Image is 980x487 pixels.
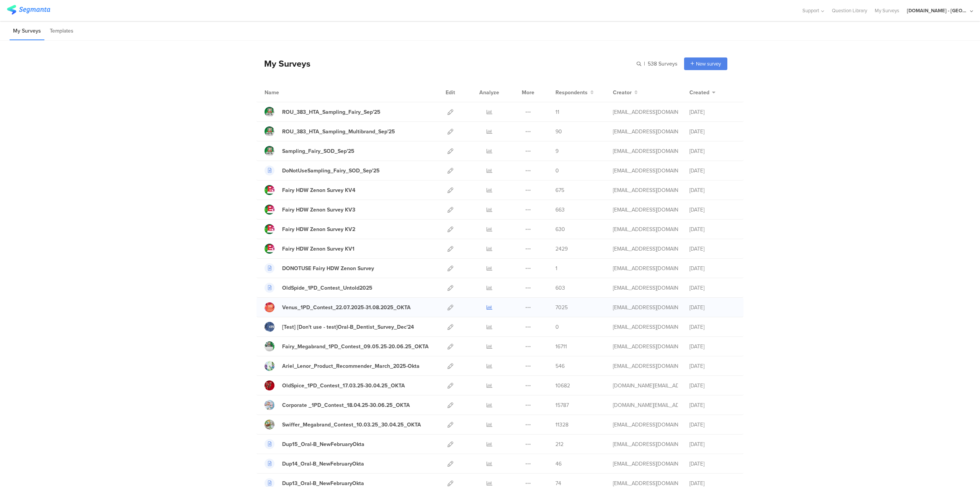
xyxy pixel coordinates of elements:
div: [DATE] [689,362,735,370]
span: 0 [555,167,559,175]
div: [DATE] [689,245,735,253]
span: 630 [555,225,565,233]
a: Fairy_Megabrand_1PD_Contest_09.05.25-20.06.25_OKTA [265,341,429,351]
div: Corporate _1PD_Contest_18.04.25-30.06.25_OKTA [282,401,410,409]
div: OldSpice_1PD_Contest_17.03.25-30.04.25_OKTA [282,382,405,390]
a: Swiffer_Megabrand_Contest_10.03.25_30.04.25_OKTA [265,420,421,430]
div: More [520,83,536,102]
div: bruma.lb@pg.com [613,401,678,409]
a: ROU_383_HTA_Sampling_Multibrand_Sep'25 [265,126,395,136]
div: jansson.cj@pg.com [613,343,678,351]
div: betbeder.mb@pg.com [613,362,678,370]
div: gheorghe.a.4@pg.com [613,147,678,155]
div: Name [265,89,310,97]
span: New survey [696,60,721,67]
div: betbeder.mb@pg.com [613,323,678,331]
a: Dup15_Oral-B_NewFebruaryOkta [265,439,364,449]
div: [DATE] [689,421,735,429]
a: Venus_1PD_Contest_22.07.2025-31.08.2025_OKTA [265,302,411,312]
div: [DATE] [689,186,735,194]
div: Analyze [478,83,501,102]
div: gheorghe.a.4@pg.com [613,167,678,175]
div: gheorghe.a.4@pg.com [613,264,678,272]
div: [DATE] [689,128,735,136]
div: Venus_1PD_Contest_22.07.2025-31.08.2025_OKTA [282,303,411,312]
a: Fairy HDW Zenon Survey KV4 [265,185,355,195]
div: Ariel_Lenor_Product_Recommender_March_2025-Okta [282,362,420,370]
div: Fairy_Megabrand_1PD_Contest_09.05.25-20.06.25_OKTA [282,343,429,351]
span: Respondents [555,89,588,97]
a: Dup14_Oral-B_NewFebruaryOkta [265,459,364,469]
div: gheorghe.a.4@pg.com [613,108,678,116]
span: 0 [555,323,559,331]
div: ROU_383_HTA_Sampling_Multibrand_Sep'25 [282,128,395,136]
a: OldSpice_1PD_Contest_17.03.25-30.04.25_OKTA [265,380,405,390]
div: [DATE] [689,440,735,448]
div: [DATE] [689,225,735,233]
button: Respondents [555,89,594,97]
div: [DATE] [689,206,735,214]
a: ROU_383_HTA_Sampling_Fairy_Sep'25 [265,107,381,117]
a: Ariel_Lenor_Product_Recommender_March_2025-Okta [265,361,420,371]
div: DONOTUSE Fairy HDW Zenon Survey [282,264,374,272]
span: 15787 [555,401,569,409]
div: [DATE] [689,303,735,312]
div: [Test] [Don't use - test]Oral-B_Dentist_Survey_Dec'24 [282,323,414,331]
span: 10682 [555,382,570,390]
div: Edit [442,83,459,102]
span: 9 [555,147,559,155]
div: OldSpide_1PD_Contest_Untold2025 [282,284,372,292]
div: Dup14_Oral-B_NewFebruaryOkta [282,460,364,468]
li: Templates [46,22,77,40]
span: 603 [555,284,565,292]
span: Created [689,89,709,97]
div: jansson.cj@pg.com [613,303,678,312]
div: [DATE] [689,264,735,272]
div: jansson.cj@pg.com [613,421,678,429]
div: Sampling_Fairy_SOD_Sep'25 [282,147,354,155]
span: 16711 [555,343,567,351]
span: 46 [555,460,562,468]
div: DoNotUseSampling_Fairy_SOD_Sep'25 [282,167,380,175]
span: | [643,60,646,68]
div: Fairy HDW Zenon Survey KV2 [282,225,355,233]
span: Creator [613,89,632,97]
div: gheorghe.a.4@pg.com [613,128,678,136]
div: gheorghe.a.4@pg.com [613,284,678,292]
div: [DATE] [689,401,735,409]
div: bruma.lb@pg.com [613,382,678,390]
a: Fairy HDW Zenon Survey KV3 [265,205,355,215]
span: 538 Surveys [648,60,678,68]
a: DoNotUseSampling_Fairy_SOD_Sep'25 [265,166,380,175]
div: gheorghe.a.4@pg.com [613,186,678,194]
div: Swiffer_Megabrand_Contest_10.03.25_30.04.25_OKTA [282,421,421,429]
div: Fairy HDW Zenon Survey KV4 [282,186,355,194]
span: Support [802,7,819,14]
div: [DATE] [689,460,735,468]
div: [DATE] [689,343,735,351]
div: [DOMAIN_NAME] - [GEOGRAPHIC_DATA] [907,7,968,14]
a: DONOTUSE Fairy HDW Zenon Survey [265,263,374,273]
div: gheorghe.a.4@pg.com [613,225,678,233]
a: Fairy HDW Zenon Survey KV2 [265,224,355,234]
a: [Test] [Don't use - test]Oral-B_Dentist_Survey_Dec'24 [265,322,414,332]
span: 212 [555,440,563,448]
div: stavrositu.m@pg.com [613,440,678,448]
div: stavrositu.m@pg.com [613,460,678,468]
a: Fairy HDW Zenon Survey KV1 [265,244,354,254]
div: Fairy HDW Zenon Survey KV1 [282,245,354,253]
div: Dup15_Oral-B_NewFebruaryOkta [282,440,364,448]
span: 2429 [555,245,568,253]
span: 90 [555,128,562,136]
div: Fairy HDW Zenon Survey KV3 [282,206,355,214]
span: 546 [555,362,565,370]
div: [DATE] [689,382,735,390]
span: 1 [555,264,557,272]
span: 7025 [555,303,568,312]
div: gheorghe.a.4@pg.com [613,206,678,214]
div: [DATE] [689,108,735,116]
div: gheorghe.a.4@pg.com [613,245,678,253]
div: [DATE] [689,284,735,292]
div: [DATE] [689,167,735,175]
img: segmanta logo [7,5,50,15]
